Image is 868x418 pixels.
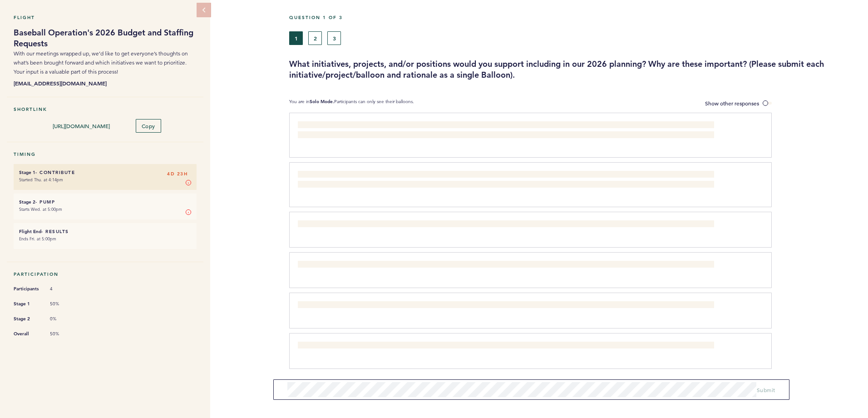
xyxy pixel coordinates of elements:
[327,31,341,45] button: 3
[298,122,711,139] span: Rehab Bullpen Catcher/Coach - Optimize current staff to prioritize their role/responsibilities an...
[14,27,197,49] h1: Baseball Operation's 2026 Budget and Staffing Requests
[167,169,187,179] span: 4D 23H
[19,169,191,175] h6: - Contribute
[298,172,696,188] span: Finding a role for [PERSON_NAME], whether in ML Ops or elsewhere. He's been excellent and think i...
[19,206,62,212] time: Starts Wed. at 5:00pm
[705,100,759,107] span: Show other responses
[14,329,41,338] span: Overall
[298,302,565,309] span: AlterG Treadmills - These are frequently used and if our current ones are in poor shape, I'd supp...
[50,316,77,322] span: 0%
[14,15,197,20] h5: Flight
[136,119,161,133] button: Copy
[19,229,191,234] h6: - Results
[19,199,191,205] h6: - Pump
[298,343,637,350] span: Digital Draft Board. Can be leveraged across multiple player acquisition markets and improve deci...
[19,236,56,242] time: Ends Fri. at 5:00pm
[289,15,861,20] h5: Question 1 of 3
[289,31,303,45] button: 1
[14,271,197,277] h5: Participation
[19,199,35,205] small: Stage 2
[14,314,41,323] span: Stage 2
[14,299,41,309] span: Stage 1
[757,385,775,394] button: Submit
[308,31,322,45] button: 2
[50,331,77,337] span: 50%
[289,59,861,80] h3: What initiatives, projects, and/or positions would you support including in our 2026 planning? Wh...
[289,99,414,108] p: You are in Participants can only see their balloons.
[298,262,531,269] span: 1080 Sprint Devices - Seems like there are meaningful benefits from upgrading this equipment.
[142,122,155,129] span: Copy
[14,50,188,75] span: With our meetings wrapped up, we’d like to get everyone’s thoughts on what’s been brought forward...
[757,386,775,393] span: Submit
[19,169,35,175] small: Stage 1
[19,229,41,234] small: Flight End
[50,286,77,292] span: 4
[14,106,197,112] h5: Shortlink
[310,99,334,104] b: Solo Mode.
[14,284,41,294] span: Participants
[14,79,197,88] b: [EMAIL_ADDRESS][DOMAIN_NAME]
[50,301,77,307] span: 50%
[19,177,63,183] time: Started Thu. at 4:14pm
[14,151,197,157] h5: Timing
[298,221,519,229] span: BlastMotion - Seems like our goals from last year were successful and buy-in has increased.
